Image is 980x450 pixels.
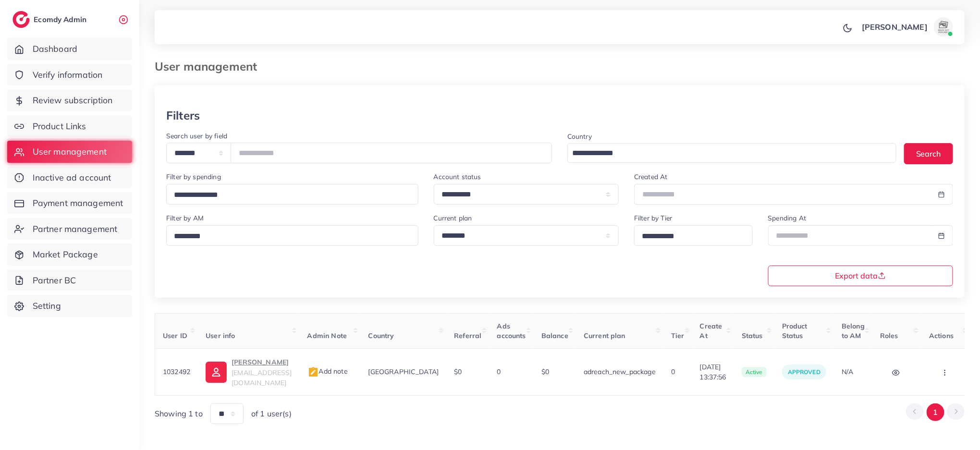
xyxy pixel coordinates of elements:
span: 0 [497,367,501,376]
span: User ID [163,331,187,340]
a: User management [7,141,132,163]
span: 0 [671,367,675,376]
span: User management [33,146,107,158]
a: Verify information [7,64,132,86]
span: Export data [835,272,886,280]
span: Status [742,331,763,340]
label: Country [567,132,592,141]
label: Filter by Tier [634,213,672,223]
span: Review subscription [33,94,113,107]
span: Admin Note [307,331,347,340]
span: Belong to AM [842,322,865,340]
a: Dashboard [7,38,132,60]
span: Product Links [33,120,86,133]
span: N/A [842,367,853,376]
span: Roles [880,331,898,340]
span: Partner BC [33,274,76,287]
span: [GEOGRAPHIC_DATA] [368,367,439,376]
button: Search [904,143,953,164]
a: Setting [7,295,132,317]
button: Go to page 1 [927,403,944,421]
input: Search for option [171,188,406,203]
img: logo [12,11,30,28]
span: Tier [671,331,685,340]
span: [EMAIL_ADDRESS][DOMAIN_NAME] [232,368,292,387]
span: Payment management [33,197,123,209]
a: Review subscription [7,89,132,111]
div: Search for option [634,225,752,246]
span: Partner management [33,223,118,235]
span: Ads accounts [497,322,526,340]
img: admin_note.cdd0b510.svg [307,366,319,378]
label: Account status [434,172,481,182]
span: $0 [454,367,462,376]
button: Export data [768,266,954,286]
span: Balance [541,331,568,340]
span: Inactive ad account [33,171,111,184]
a: Partner management [7,218,132,240]
span: Setting [33,300,61,312]
div: Search for option [567,143,896,163]
label: Current plan [434,213,472,223]
span: Country [368,331,394,340]
span: Showing 1 to [155,408,203,419]
img: ic-user-info.36bf1079.svg [206,362,227,383]
span: [DATE] 13:37:56 [700,362,726,382]
label: Search user by field [166,131,227,141]
ul: Pagination [906,403,965,421]
input: Search for option [569,146,884,161]
label: Filter by AM [166,213,204,223]
a: Market Package [7,243,132,266]
label: Spending At [768,213,807,223]
a: Product Links [7,115,132,137]
span: Referral [454,331,481,340]
label: Filter by spending [166,172,221,182]
a: Payment management [7,192,132,214]
h3: User management [155,60,265,73]
span: Actions [929,331,954,340]
span: Verify information [33,69,103,81]
span: Create At [700,322,723,340]
h3: Filters [166,109,200,122]
div: Search for option [166,225,418,246]
input: Search for option [638,229,740,244]
span: $0 [541,367,549,376]
label: Created At [634,172,668,182]
span: Current plan [584,331,625,340]
span: of 1 user(s) [251,408,292,419]
span: 1032492 [163,367,190,376]
h2: Ecomdy Admin [34,15,89,24]
p: [PERSON_NAME] [862,21,928,33]
a: logoEcomdy Admin [12,11,89,28]
span: approved [788,368,821,376]
p: [PERSON_NAME] [232,356,292,368]
span: Product Status [782,322,808,340]
span: adreach_new_package [584,367,656,376]
span: Add note [307,367,348,376]
a: [PERSON_NAME][EMAIL_ADDRESS][DOMAIN_NAME] [206,356,292,388]
span: active [742,367,767,377]
span: Market Package [33,248,98,261]
span: Dashboard [33,43,77,55]
span: User info [206,331,235,340]
a: Partner BC [7,269,132,292]
div: Search for option [166,184,418,205]
a: Inactive ad account [7,167,132,189]
input: Search for option [171,229,406,244]
img: avatar [934,17,953,36]
a: [PERSON_NAME]avatar [857,17,957,36]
